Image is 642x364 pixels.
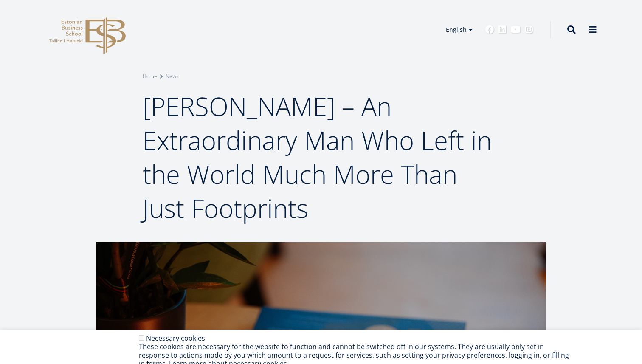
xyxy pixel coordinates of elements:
a: News [166,72,179,81]
a: Facebook [485,25,494,34]
a: Instagram [525,25,533,34]
span: [PERSON_NAME] – An Extraordinary Man Who Left in the World Much More Than Just Footprints [143,89,492,226]
a: Linkedin [498,25,507,34]
label: Necessary cookies [146,333,205,343]
a: Home [143,72,157,81]
a: Youtube [511,25,521,34]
